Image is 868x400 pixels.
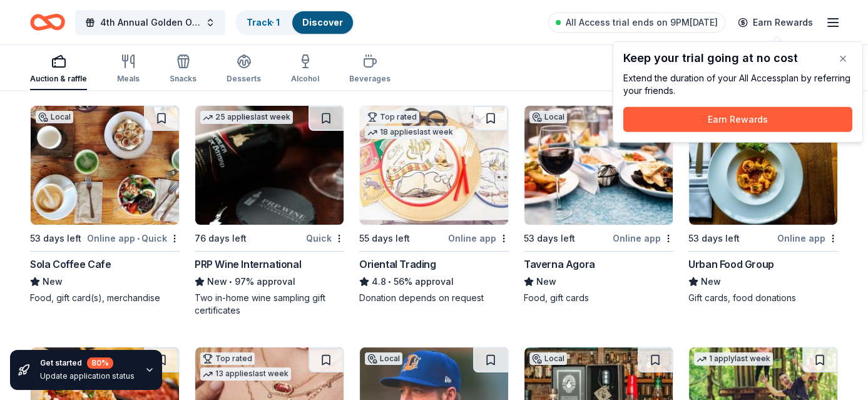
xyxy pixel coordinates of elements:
[524,105,673,304] a: Image for Taverna AgoraLocal53 days leftOnline appTaverna AgoraNewFood, gift cards
[100,15,200,30] span: 4th Annual Golden Online Auction/Store
[200,352,255,365] div: Top rated
[30,257,111,272] div: Sola Coffee Cafe
[229,277,232,287] span: •
[623,107,852,132] button: Earn Rewards
[701,274,721,289] span: New
[302,17,343,28] a: Discover
[566,15,718,30] span: All Access trial ends on 9PM[DATE]
[688,292,838,304] div: Gift cards, food donations
[365,111,419,123] div: Top rated
[235,10,354,35] button: Track· 1Discover
[117,49,140,90] button: Meals
[137,233,140,244] span: •
[207,274,227,289] span: New
[195,292,344,317] div: Two in-home wine sampling gift certificates
[195,274,344,289] div: 97% approval
[170,74,197,84] div: Snacks
[195,257,301,272] div: PRP Wine International
[30,49,87,90] button: Auction & raffle
[623,72,852,97] div: Extend the duration of your All Access plan by referring your friends.
[195,105,344,317] a: Image for PRP Wine International25 applieslast week76 days leftQuickPRP Wine InternationalNew•97%...
[75,10,225,35] button: 4th Annual Golden Online Auction/Store
[291,49,319,90] button: Alcohol
[30,292,180,304] div: Food, gift card(s), merchandise
[30,74,87,84] div: Auction & raffle
[524,292,673,304] div: Food, gift cards
[87,357,113,369] div: 80 %
[529,111,567,123] div: Local
[613,230,673,246] div: Online app
[170,49,197,90] button: Snacks
[524,106,673,225] img: Image for Taverna Agora
[688,257,774,272] div: Urban Food Group
[448,230,509,246] div: Online app
[688,105,838,304] a: Image for Urban Food GroupLocal53 days leftOnline appUrban Food GroupNewGift cards, food donations
[688,231,740,246] div: 53 days left
[40,371,135,381] div: Update application status
[359,257,436,272] div: Oriental Trading
[388,277,391,287] span: •
[227,74,261,84] div: Desserts
[623,52,852,64] div: Keep your trial going at no cost
[777,230,838,246] div: Online app
[359,292,509,304] div: Donation depends on request
[730,11,820,34] a: Earn Rewards
[30,231,81,246] div: 53 days left
[689,106,837,225] img: Image for Urban Food Group
[548,13,725,33] a: All Access trial ends on 9PM[DATE]
[524,231,575,246] div: 53 days left
[291,74,319,84] div: Alcohol
[360,106,508,225] img: Image for Oriental Trading
[365,352,402,365] div: Local
[195,106,344,225] img: Image for PRP Wine International
[372,274,386,289] span: 4.8
[247,17,280,28] a: Track· 1
[87,230,180,246] div: Online app Quick
[306,230,344,246] div: Quick
[359,105,509,304] a: Image for Oriental TradingTop rated18 applieslast week55 days leftOnline appOriental Trading4.8•5...
[200,111,293,124] div: 25 applies last week
[524,257,595,272] div: Taverna Agora
[40,357,135,369] div: Get started
[359,274,509,289] div: 56% approval
[200,367,291,381] div: 13 applies last week
[43,274,63,289] span: New
[359,231,410,246] div: 55 days left
[349,49,391,90] button: Beverages
[30,8,65,37] a: Home
[30,105,180,304] a: Image for Sola Coffee CafeLocal53 days leftOnline app•QuickSola Coffee CafeNewFood, gift card(s),...
[529,352,567,365] div: Local
[365,126,456,139] div: 18 applies last week
[349,74,391,84] div: Beverages
[195,231,247,246] div: 76 days left
[536,274,556,289] span: New
[227,49,261,90] button: Desserts
[31,106,179,225] img: Image for Sola Coffee Cafe
[117,74,140,84] div: Meals
[694,352,773,366] div: 1 apply last week
[36,111,73,123] div: Local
